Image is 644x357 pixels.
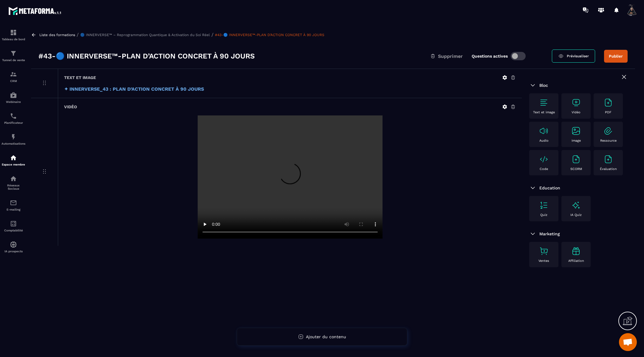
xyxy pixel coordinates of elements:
a: #43-🔵 INNERVERSE™-PLAN D’ACTION CONCRET À 90 JOURS [215,33,324,37]
img: email [10,199,17,206]
img: automations [10,154,17,161]
img: automations [10,241,17,248]
img: social-network [10,175,17,182]
label: Questions actives [472,54,508,58]
img: text-image no-wra [571,98,581,107]
p: E-mailing [1,208,25,211]
p: Espace membre [1,163,25,166]
img: accountant [10,220,17,227]
img: text-image [571,246,581,256]
img: arrow-down [529,82,536,89]
button: Publier [604,50,628,63]
p: Automatisations [1,142,25,145]
img: formation [10,71,17,78]
p: Tunnel de vente [1,58,25,62]
img: formation [10,50,17,57]
a: automationsautomationsEspace membre [1,150,25,171]
span: / [77,32,79,38]
img: text-image no-wra [603,154,613,164]
a: social-networksocial-networkRéseaux Sociaux [1,171,25,195]
a: emailemailE-mailing [1,195,25,216]
img: arrow-down [529,184,536,191]
img: text-image no-wra [539,200,549,210]
h6: Text et image [64,75,96,80]
p: Quiz [540,213,547,217]
img: text-image no-wra [603,126,613,136]
p: Webinaire [1,100,25,103]
p: PDF [605,110,612,114]
img: logo [8,5,62,16]
strong: ✦ INNERVERSE_43 : PLAN D’ACTION CONCRET À 90 JOURS [64,86,204,92]
a: automationsautomationsWebinaire [1,87,25,108]
img: formation [10,29,17,36]
a: Liste des formations [39,33,75,37]
p: Tableau de bord [1,38,25,41]
span: Prévisualiser [567,54,589,58]
p: IA prospects [1,250,25,253]
img: text-image no-wra [603,98,613,107]
h6: Vidéo [64,104,77,109]
img: text-image [571,200,581,210]
img: arrow-down [529,230,536,237]
p: Ressource [600,139,617,143]
p: SCORM [570,167,582,171]
p: Évaluation [600,167,617,171]
img: text-image no-wra [571,126,581,136]
a: Ouvrir le chat [619,333,637,351]
img: automations [10,92,17,99]
img: text-image no-wra [539,126,549,136]
a: accountantaccountantComptabilité [1,216,25,237]
p: IA Quiz [570,213,582,217]
p: Planificateur [1,121,25,124]
p: Image [572,139,581,143]
p: Code [540,167,548,171]
span: Education [539,186,560,190]
a: 🔵 INNERVERSE™ – Reprogrammation Quantique & Activation du Soi Réel [80,33,210,37]
a: formationformationCRM [1,66,25,87]
p: CRM [1,79,25,83]
a: automationsautomationsAutomatisations [1,129,25,150]
img: scheduler [10,112,17,120]
a: Prévisualiser [552,50,595,63]
p: Audio [539,139,549,143]
p: Ventes [538,259,549,263]
p: Vidéo [572,110,580,114]
p: Affiliation [568,259,584,263]
img: text-image no-wra [539,246,549,256]
h3: #43-🔵 INNERVERSE™-PLAN D’ACTION CONCRET À 90 JOURS [38,51,255,61]
a: formationformationTunnel de vente [1,45,25,66]
span: Bloc [539,83,548,88]
p: Comptabilité [1,229,25,232]
img: text-image no-wra [539,98,549,107]
span: Supprimer [438,53,463,59]
img: text-image no-wra [539,154,549,164]
span: Marketing [539,231,560,236]
p: Réseaux Sociaux [1,184,25,190]
img: automations [10,133,17,140]
a: schedulerschedulerPlanificateur [1,108,25,129]
p: Text et image [533,110,555,114]
img: text-image no-wra [571,154,581,164]
span: Ajouter du contenu [306,334,346,339]
span: / [211,32,213,38]
a: formationformationTableau de bord [1,24,25,45]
